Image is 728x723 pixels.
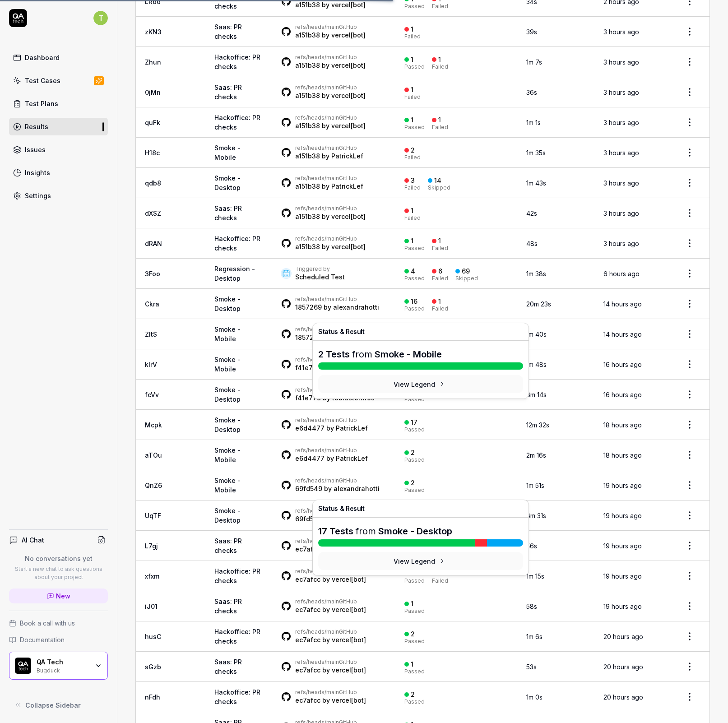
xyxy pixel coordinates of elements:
[404,246,425,251] div: Passed
[526,209,537,217] time: 42s
[603,58,639,66] time: 3 hours ago
[295,689,339,695] a: refs/heads/main
[214,598,242,615] a: Saas: PR checks
[214,477,241,494] a: Smoke - Mobile
[25,53,60,62] div: Dashboard
[331,61,366,69] a: vercel[bot]
[145,179,161,187] a: qdb8
[603,119,639,126] time: 3 hours ago
[93,11,108,25] span: T
[295,333,379,342] div: by
[404,306,425,311] div: Passed
[145,572,159,580] a: xfxm
[145,602,158,610] a: iJ01
[295,31,320,39] a: a151b38
[404,4,425,9] div: Passed
[526,693,543,701] time: 1m 0s
[526,602,537,610] time: 58s
[438,297,441,306] div: 1
[295,658,366,666] div: GitHub
[25,122,48,131] div: Results
[295,213,320,220] a: a151b38
[295,235,366,242] div: GitHub
[25,700,81,710] span: Collapse Sidebar
[295,424,325,432] a: e6d4477
[318,552,523,570] button: View Legend
[295,606,320,613] a: ec7afcc
[214,658,242,675] a: Saas: PR checks
[295,568,366,575] div: GitHub
[295,61,366,70] div: by
[214,416,241,433] a: Smoke - Desktop
[295,658,339,665] a: refs/heads/main
[331,243,366,250] a: vercel[bot]
[214,628,260,645] a: Hackoffice: PR checks
[404,397,425,402] div: Passed
[145,270,160,278] a: 3Foo
[603,602,642,610] time: 19 hours ago
[375,349,442,360] a: Smoke - Mobile
[404,185,421,190] div: Failed
[295,477,380,484] div: GitHub
[145,58,161,66] a: Zhun
[526,421,549,429] time: 12m 32s
[214,204,242,222] a: Saas: PR checks
[9,118,108,135] a: Results
[295,485,322,492] a: 69fd549
[526,300,551,308] time: 20m 23s
[214,83,242,101] a: Saas: PR checks
[9,95,108,112] a: Test Plans
[404,125,425,130] div: Passed
[603,240,639,247] time: 3 hours ago
[432,276,448,281] div: Failed
[331,182,363,190] a: PatrickLef
[295,364,321,371] a: f41e779
[145,633,161,640] a: husC
[295,477,339,484] a: refs/heads/main
[603,693,643,701] time: 20 hours ago
[145,119,160,126] a: quFk
[526,270,546,278] time: 1m 38s
[295,386,375,394] div: GitHub
[295,689,366,696] div: GitHub
[526,119,541,126] time: 1m 1s
[411,146,415,154] div: 2
[295,303,379,312] div: by
[404,427,425,432] div: Passed
[336,454,368,462] a: PatrickLef
[145,391,159,399] a: fcVv
[295,23,366,31] div: GitHub
[295,454,368,463] div: by
[526,512,546,519] time: 6m 31s
[455,276,478,281] div: Skipped
[318,375,523,393] button: View Legend
[145,209,161,217] a: dXSZ
[295,242,366,251] div: by
[404,669,425,674] div: Passed
[25,99,58,108] div: Test Plans
[603,300,642,308] time: 14 hours ago
[295,417,339,423] a: refs/heads/main
[295,575,320,583] a: ec7afcc
[603,572,642,580] time: 19 hours ago
[295,182,320,190] a: a151b38
[295,84,339,91] a: refs/heads/main
[295,394,375,403] div: by
[22,535,44,545] h4: AI Chat
[411,207,413,215] div: 1
[9,187,108,204] a: Settings
[432,64,448,70] div: Failed
[145,361,157,368] a: kIrV
[295,31,366,40] div: by
[295,666,366,675] div: by
[295,296,339,302] a: refs/heads/main
[295,326,339,333] a: refs/heads/main
[295,356,375,363] div: GitHub
[9,554,108,563] p: No conversations yet
[404,699,425,704] div: Passed
[295,144,363,152] div: GitHub
[432,125,448,130] div: Failed
[352,349,372,360] span: from
[603,512,642,519] time: 19 hours ago
[295,417,368,424] div: GitHub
